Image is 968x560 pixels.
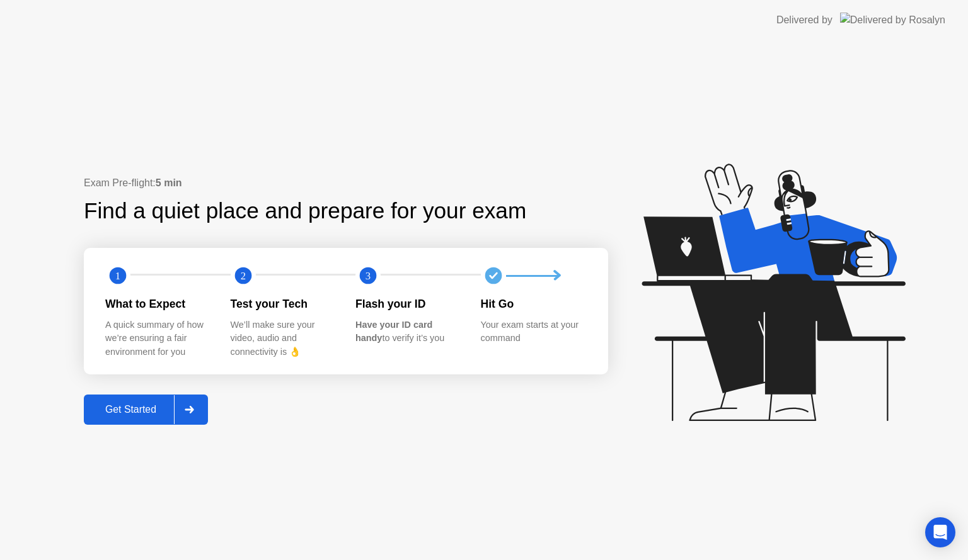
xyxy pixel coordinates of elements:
div: What to Expect [105,296,210,312]
div: Delivered by [776,13,833,28]
text: 3 [366,270,371,282]
div: A quick summary of how we’re ensuring a fair environment for you [105,318,210,359]
div: Your exam starts at your command [481,318,586,345]
div: We’ll make sure your video, audio and connectivity is 👌 [231,318,336,359]
text: 2 [240,270,245,282]
div: Find a quiet place and prepare for your exam [84,194,528,228]
b: 5 min [156,177,182,188]
div: to verify it’s you [355,318,461,345]
div: Exam Pre-flight: [84,176,608,191]
text: 1 [115,270,120,282]
img: Delivered by Rosalyn [840,13,945,27]
button: Get Started [84,395,208,425]
div: Flash your ID [355,296,461,312]
div: Test your Tech [231,296,336,312]
div: Hit Go [481,296,586,312]
div: Open Intercom Messenger [925,517,955,547]
div: Get Started [88,404,174,415]
b: Have your ID card handy [355,320,432,344]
